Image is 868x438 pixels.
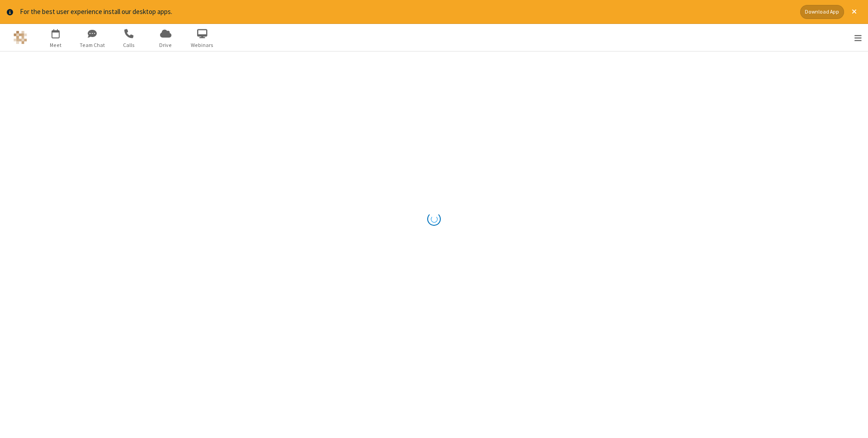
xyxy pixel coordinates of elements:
[14,31,27,44] img: QA Selenium DO NOT DELETE OR CHANGE
[75,41,109,49] span: Team Chat
[39,41,73,49] span: Meet
[185,41,219,49] span: Webinars
[149,41,183,49] span: Drive
[847,5,861,19] button: Close alert
[20,7,793,17] div: For the best user experience install our desktop apps.
[800,5,844,19] button: Download App
[112,41,146,49] span: Calls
